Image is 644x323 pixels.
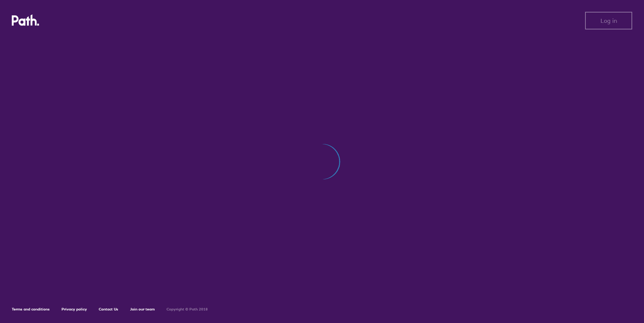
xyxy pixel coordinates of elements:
[601,17,617,24] span: Log in
[585,12,632,29] button: Log in
[167,307,208,312] h6: Copyright © Path 2018
[99,307,118,312] a: Contact Us
[62,307,87,312] a: Privacy policy
[130,307,155,312] a: Join our team
[12,307,50,312] a: Terms and conditions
